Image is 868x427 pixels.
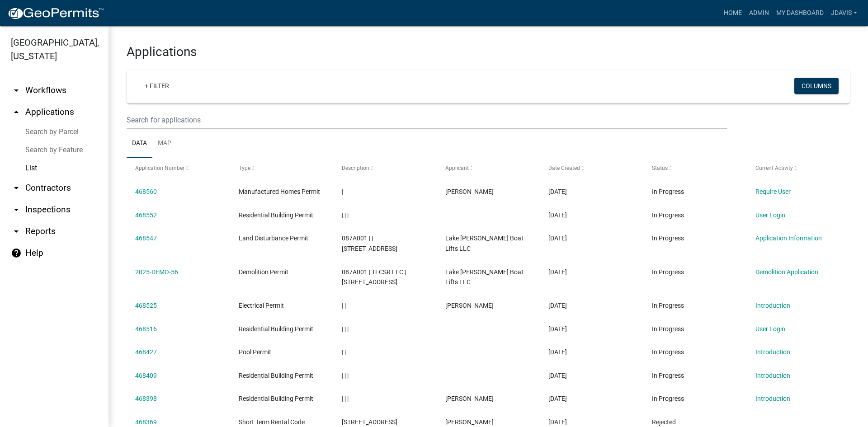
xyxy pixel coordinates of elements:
[342,372,349,379] span: | | |
[548,235,567,242] span: 08/25/2025
[755,395,790,402] a: Introduction
[342,325,349,333] span: | | |
[755,188,791,195] a: Require User
[127,158,230,179] datatable-header-cell: Application Number
[445,268,524,286] span: Lake Sinclair Boat Lifts LLC
[745,5,773,22] a: Admin
[127,111,727,129] input: Search for applications
[239,325,313,333] span: Residential Building Permit
[135,395,157,402] a: 468398
[135,325,157,333] a: 468516
[239,165,250,171] span: Type
[548,372,567,379] span: 08/24/2025
[135,348,157,356] a: 468427
[652,395,684,402] span: In Progress
[755,302,790,309] a: Introduction
[755,348,790,356] a: Introduction
[445,165,469,171] span: Applicant
[755,211,785,219] a: User Login
[239,302,284,309] span: Electrical Permit
[11,204,22,215] i: arrow_drop_down
[239,268,288,276] span: Demolition Permit
[239,211,313,219] span: Residential Building Permit
[342,188,343,195] span: |
[652,325,684,333] span: In Progress
[548,395,567,402] span: 08/24/2025
[652,268,684,276] span: In Progress
[333,158,437,179] datatable-header-cell: Description
[342,165,369,171] span: Description
[652,418,676,426] span: Rejected
[445,418,494,426] span: Glenn Layson
[720,5,745,22] a: Home
[135,302,157,309] a: 468525
[230,158,334,179] datatable-header-cell: Type
[135,235,157,242] a: 468547
[342,268,406,286] span: 087A001 | TLCSR LLC | 115 Crooked Creek Lane
[652,348,684,356] span: In Progress
[652,188,684,195] span: In Progress
[239,188,320,195] span: Manufactured Homes Permit
[445,188,494,195] span: Kenteria Williams
[135,211,157,219] a: 468552
[746,158,850,179] datatable-header-cell: Current Activity
[11,226,22,237] i: arrow_drop_down
[540,158,643,179] datatable-header-cell: Date Created
[239,395,313,402] span: Residential Building Permit
[239,235,308,242] span: Land Disturbance Permit
[437,158,540,179] datatable-header-cell: Applicant
[152,129,177,158] a: Map
[11,248,22,258] i: help
[11,183,22,193] i: arrow_drop_down
[239,372,313,379] span: Residential Building Permit
[652,372,684,379] span: In Progress
[773,5,827,22] a: My Dashboard
[755,235,822,242] a: Application Information
[342,302,346,309] span: | |
[652,302,684,309] span: In Progress
[127,44,850,60] h3: Applications
[342,211,349,219] span: | | |
[794,78,839,94] button: Columns
[135,268,178,276] a: 2025-DEMO-56
[135,372,157,379] a: 468409
[137,78,176,94] a: + Filter
[548,165,580,171] span: Date Created
[643,158,747,179] datatable-header-cell: Status
[755,268,818,276] a: Demolition Application
[135,188,157,195] a: 468560
[755,372,790,379] a: Introduction
[135,165,184,171] span: Application Number
[342,348,346,356] span: | |
[652,235,684,242] span: In Progress
[755,165,793,171] span: Current Activity
[548,302,567,309] span: 08/25/2025
[342,395,349,402] span: | | |
[445,302,494,309] span: Kenneth Rhyne
[127,129,152,158] a: Data
[652,211,684,219] span: In Progress
[135,418,157,426] a: 468369
[755,325,785,333] a: User Login
[548,268,567,276] span: 08/25/2025
[11,107,22,117] i: arrow_drop_up
[548,211,567,219] span: 08/25/2025
[445,395,494,402] span: DuRand Johnson
[445,235,524,252] span: Lake Sinclair Boat Lifts LLC
[239,348,271,356] span: Pool Permit
[827,5,861,22] a: jdavis
[342,235,397,252] span: 087A001 | | 801 MILLEDGEVILLE RD
[11,85,22,96] i: arrow_drop_down
[548,325,567,333] span: 08/25/2025
[548,348,567,356] span: 08/24/2025
[548,418,567,426] span: 08/24/2025
[548,188,567,195] span: 08/25/2025
[652,165,668,171] span: Status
